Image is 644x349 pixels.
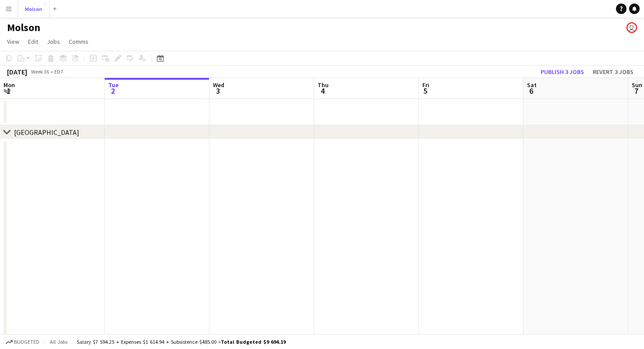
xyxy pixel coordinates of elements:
span: 2 [107,86,119,96]
span: Total Budgeted $9 694.19 [221,338,286,345]
a: Comms [65,36,92,47]
span: Sat [527,81,537,89]
button: Publish 3 jobs [537,66,587,78]
app-user-avatar: Poojitha Bangalore Girish [626,22,637,33]
span: Budgeted [14,339,39,345]
button: Budgeted [4,337,41,347]
h1: Molson [7,21,40,34]
span: Wed [213,81,224,89]
span: Jobs [47,38,60,46]
span: Fri [422,81,429,89]
span: 5 [421,86,429,96]
span: Edit [28,38,38,46]
button: Revert 3 jobs [589,66,637,78]
span: Thu [318,81,329,89]
span: Mon [4,81,15,89]
span: Sun [632,81,642,89]
div: [DATE] [7,67,27,76]
span: View [7,38,19,46]
a: Jobs [43,36,64,47]
a: Edit [25,36,42,47]
span: Comms [69,38,88,46]
span: Tue [108,81,119,89]
span: 6 [526,86,537,96]
span: 7 [630,86,642,96]
span: All jobs [48,338,69,345]
span: 1 [2,86,15,96]
span: 3 [212,86,224,96]
div: EDT [54,68,64,75]
div: Salary $7 594.25 + Expenses $1 614.94 + Subsistence $485.00 = [77,338,286,345]
span: 4 [316,86,329,96]
a: View [4,36,23,47]
span: Week 36 [29,68,51,75]
button: Molson [18,0,50,18]
div: [GEOGRAPHIC_DATA] [14,128,79,137]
